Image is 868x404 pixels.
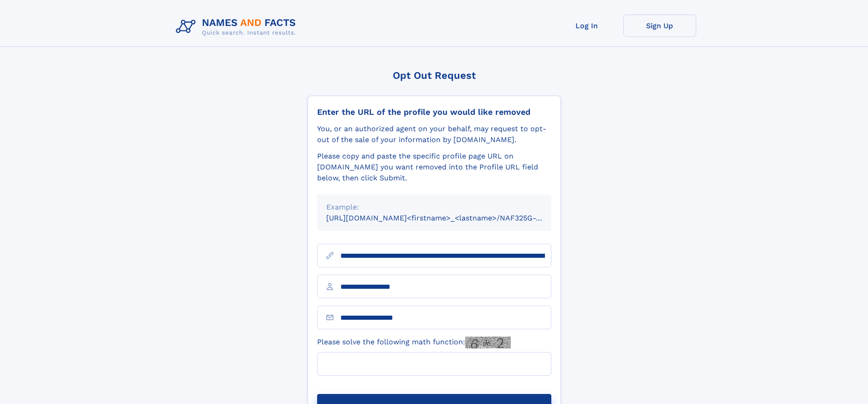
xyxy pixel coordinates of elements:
a: Sign Up [623,15,696,37]
div: Example: [326,202,542,213]
div: Please copy and paste the specific profile page URL on [DOMAIN_NAME] you want removed into the Pr... [317,151,551,184]
img: Logo Names and Facts [172,15,303,39]
label: Please solve the following math function: [317,337,511,348]
small: [URL][DOMAIN_NAME]<firstname>_<lastname>/NAF325G-xxxxxxxx [326,214,569,222]
div: Opt Out Request [308,70,561,81]
div: Enter the URL of the profile you would like removed [317,107,551,117]
a: Log In [550,15,623,37]
div: You, or an authorized agent on your behalf, may request to opt-out of the sale of your informatio... [317,123,551,145]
